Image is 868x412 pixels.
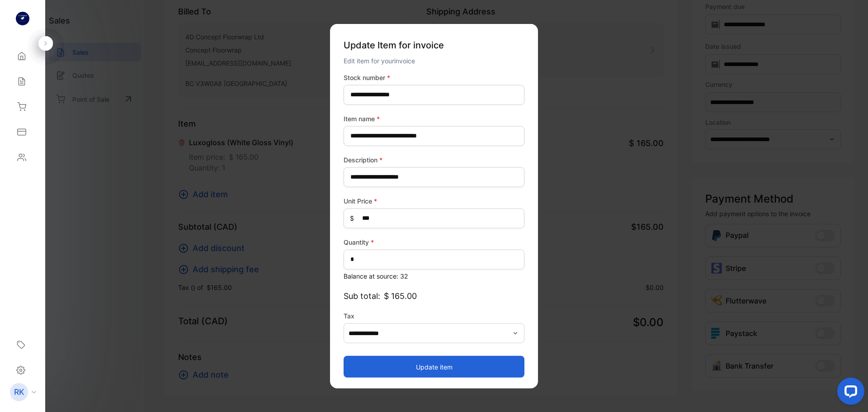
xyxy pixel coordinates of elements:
p: RK [14,386,24,398]
span: $ 165.00 [384,289,417,302]
p: Sub total: [344,289,524,302]
span: $ [350,213,354,223]
label: Quantity [344,237,524,246]
label: Item name [344,114,524,123]
label: Description [344,155,524,164]
button: Update item [344,356,524,378]
img: logo [16,12,29,25]
label: Tax [344,311,524,320]
iframe: LiveChat chat widget [830,374,868,412]
label: Unit Price [344,196,524,205]
label: Stock number [344,72,524,82]
p: Update Item for invoice [344,34,524,55]
p: Balance at source: 32 [344,271,524,280]
span: Edit item for your invoice [344,57,415,64]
